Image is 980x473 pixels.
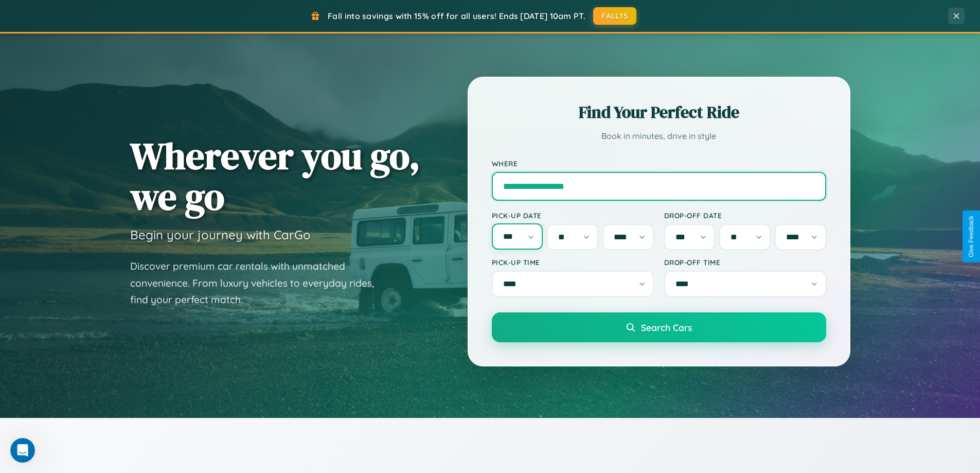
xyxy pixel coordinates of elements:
[492,159,826,168] label: Where
[641,322,692,333] span: Search Cars
[328,11,585,21] span: Fall into savings with 15% off for all users! Ends [DATE] 10am PT.
[968,216,975,257] div: Give Feedback
[492,101,826,124] h2: Find Your Perfect Ride
[664,211,826,220] label: Drop-off Date
[130,227,311,242] h3: Begin your journey with CarGo
[664,258,826,267] label: Drop-off Time
[492,312,826,342] button: Search Cars
[492,258,654,267] label: Pick-up Time
[10,438,35,463] iframe: Intercom live chat
[492,129,826,144] p: Book in minutes, drive in style
[130,135,420,217] h1: Wherever you go, we go
[593,7,636,25] button: FALL15
[492,211,654,220] label: Pick-up Date
[130,258,387,308] p: Discover premium car rentals with unmatched convenience. From luxury vehicles to everyday rides, ...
